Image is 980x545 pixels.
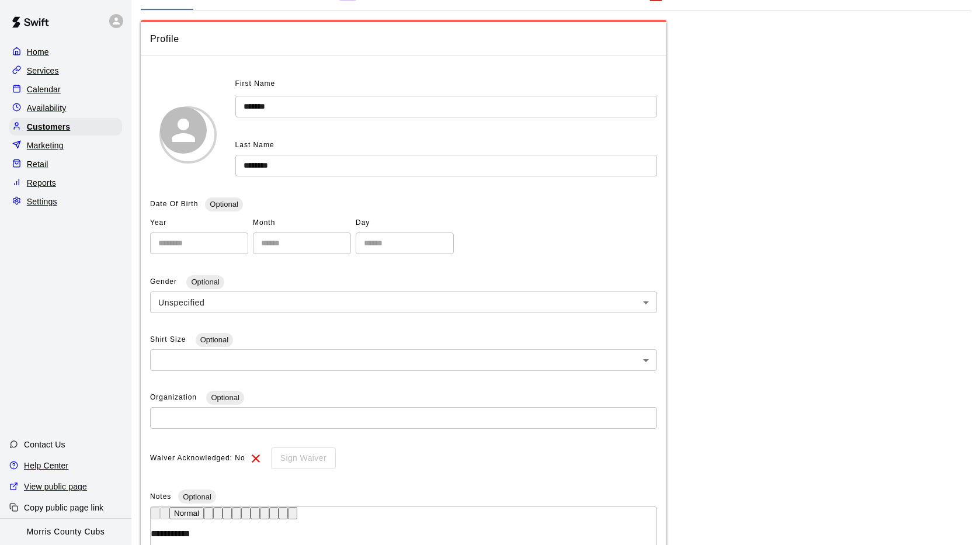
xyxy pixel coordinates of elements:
[150,335,189,343] span: Shirt Size
[27,84,61,95] p: Calendar
[241,507,251,519] button: Insert Code
[223,507,232,519] button: Format Underline
[213,507,223,519] button: Format Italics
[288,507,297,519] button: Justify Align
[9,99,122,117] a: Availability
[235,141,274,149] span: Last Name
[169,507,204,519] button: Formatting Options
[356,214,454,232] span: Day
[27,526,105,538] p: Morris County Cubs
[9,81,122,98] a: Calendar
[27,140,64,151] p: Marketing
[150,393,199,401] span: Organization
[27,158,48,170] p: Retail
[9,174,122,192] a: Reports
[151,507,160,519] button: Undo
[24,439,65,450] p: Contact Us
[235,75,276,93] span: First Name
[205,200,242,209] span: Optional
[9,62,122,79] a: Services
[232,507,241,519] button: Format Strikethrough
[9,43,122,61] a: Home
[150,214,248,232] span: Year
[150,200,198,208] span: Date Of Birth
[206,393,244,402] span: Optional
[186,277,224,286] span: Optional
[160,507,169,519] button: Redo
[279,507,288,519] button: Right Align
[150,492,171,501] span: Notes
[269,507,279,519] button: Center Align
[150,291,657,313] div: Unspecified
[253,214,351,232] span: Month
[251,507,260,519] button: Insert Link
[150,449,245,468] span: Waiver Acknowledged: No
[24,502,103,513] p: Copy public page link
[27,46,49,58] p: Home
[174,509,199,518] span: Normal
[27,177,56,189] p: Reports
[150,277,179,286] span: Gender
[27,102,67,114] p: Availability
[196,335,233,344] span: Optional
[178,492,216,501] span: Optional
[9,193,122,210] a: Settings
[27,121,70,133] p: Customers
[9,155,122,173] a: Retail
[27,196,57,207] p: Settings
[9,137,122,154] a: Marketing
[150,32,657,47] span: Profile
[27,65,59,77] p: Services
[204,507,213,519] button: Format Bold
[24,481,87,492] p: View public page
[24,460,68,471] p: Help Center
[260,507,269,519] button: Left Align
[263,447,336,469] div: To sign waivers in admin, this feature must be enabled in general settings
[9,118,122,136] a: Customers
